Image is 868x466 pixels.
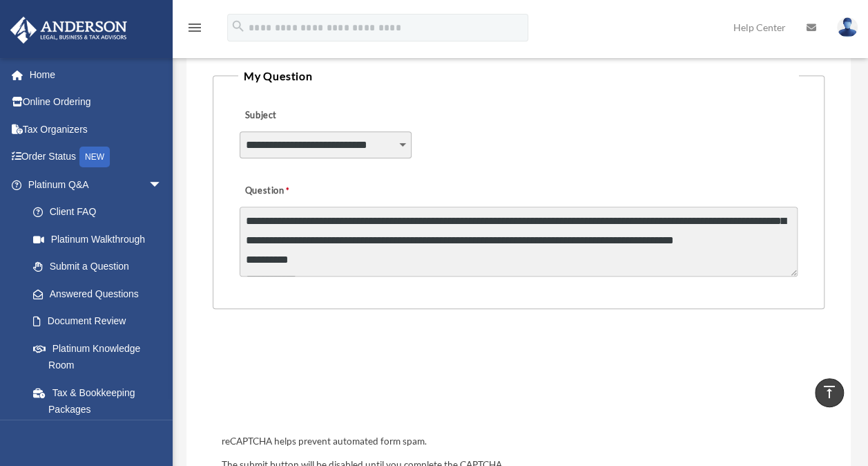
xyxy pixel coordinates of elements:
[19,379,183,423] a: Tax & Bookkeeping Packages
[217,352,427,406] iframe: reCAPTCHA
[186,24,203,36] a: menu
[815,378,844,407] a: vertical_align_top
[10,61,183,88] a: Home
[238,66,799,86] legend: My Question
[821,384,838,400] i: vertical_align_top
[215,434,821,450] div: reCAPTCHA helps prevent automated form spam.
[240,181,347,201] label: Question
[19,253,176,281] a: Submit a Question
[10,143,183,171] a: Order StatusNEW
[231,19,246,34] i: search
[19,198,183,226] a: Client FAQ
[10,88,183,116] a: Online Ordering
[79,147,110,167] div: NEW
[837,17,858,37] img: User Pic
[19,308,183,335] a: Document Review
[19,335,183,379] a: Platinum Knowledge Room
[186,19,203,36] i: menu
[19,280,183,308] a: Answered Questions
[6,17,131,44] img: Anderson Advisors Platinum Portal
[10,171,183,198] a: Platinum Q&Aarrow_drop_down
[148,171,176,199] span: arrow_drop_down
[240,106,371,125] label: Subject
[19,225,183,253] a: Platinum Walkthrough
[10,115,183,143] a: Tax Organizers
